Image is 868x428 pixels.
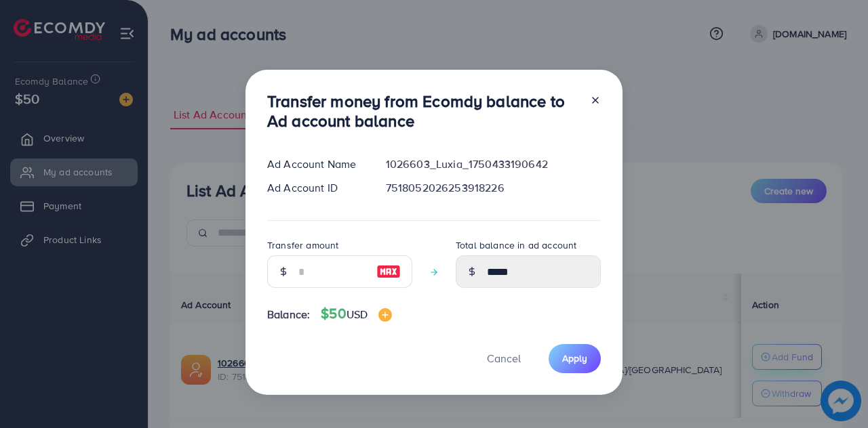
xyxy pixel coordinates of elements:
label: Total balance in ad account [456,238,576,252]
span: Cancel [487,351,521,366]
span: Apply [562,351,587,365]
label: Transfer amount [267,238,338,252]
span: Balance: [267,307,310,322]
img: image [376,263,401,280]
span: USD [347,307,368,322]
div: Ad Account ID [256,180,375,196]
div: 1026603_Luxia_1750433190642 [375,156,612,172]
img: image [378,308,392,322]
h3: Transfer money from Ecomdy balance to Ad account balance [267,91,579,131]
div: 7518052026253918226 [375,180,612,196]
h4: $50 [321,305,392,322]
button: Cancel [470,344,538,373]
div: Ad Account Name [256,156,375,172]
button: Apply [549,344,601,373]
